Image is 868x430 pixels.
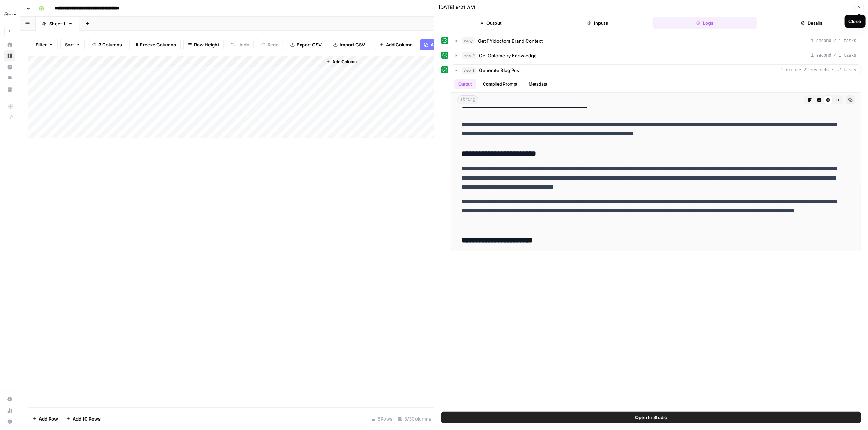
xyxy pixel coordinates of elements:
[451,65,861,76] button: 1 minute 22 seconds / 37 tasks
[28,41,62,46] div: Domain Overview
[88,39,126,50] button: 3 Columns
[760,17,864,29] button: Details
[18,18,77,24] div: Domain: [DOMAIN_NAME]
[71,41,76,46] img: tab_keywords_by_traffic_grey.svg
[323,57,360,66] button: Add Column
[4,73,15,84] a: Opportunities
[98,41,122,48] span: 3 Columns
[20,11,34,17] div: v 4.0.25
[65,41,74,48] span: Sort
[369,413,395,424] div: 5 Rows
[11,11,17,17] img: logo_orange.svg
[329,39,369,50] button: Import CSV
[340,41,365,48] span: Import CSV
[227,39,254,50] button: Undo
[386,41,413,48] span: Add Column
[375,39,417,50] button: Add Column
[257,39,283,50] button: Redo
[653,17,757,29] button: Logs
[524,79,552,89] button: Metadata
[332,59,357,65] span: Add Column
[462,67,476,74] span: step_3
[454,79,476,89] button: Output
[39,415,58,422] span: Add Row
[395,413,434,424] div: 3/3 Columns
[267,41,279,48] span: Redo
[439,17,543,29] button: Output
[31,39,58,50] button: Filter
[441,412,861,423] button: Open In Studio
[4,84,15,95] a: Your Data
[462,52,476,59] span: step_2
[36,17,79,31] a: Sheet 1
[4,416,15,427] button: Help + Support
[73,415,101,422] span: Add 10 Rows
[194,41,219,48] span: Row Height
[811,38,856,44] span: 1 second / 1 tasks
[781,67,856,73] span: 1 minute 22 seconds / 37 tasks
[479,79,522,89] button: Compiled Prompt
[451,76,861,251] div: 1 minute 22 seconds / 37 tasks
[635,414,667,421] span: Open In Studio
[129,39,181,50] button: Freeze Columns
[451,35,861,46] button: 1 second / 1 tasks
[479,52,537,59] span: Get Optometry Knowledge
[451,50,861,61] button: 1 second / 1 tasks
[4,405,15,416] a: Usage
[78,41,115,46] div: Keywords by Traffic
[420,39,473,50] button: Add Power Agent
[140,41,176,48] span: Freeze Columns
[546,17,650,29] button: Inputs
[811,52,856,59] span: 1 second / 1 tasks
[60,39,85,50] button: Sort
[4,50,15,61] a: Browse
[297,41,322,48] span: Export CSV
[36,41,47,48] span: Filter
[457,95,478,104] span: string
[4,61,15,73] a: Insights
[183,39,224,50] button: Row Height
[479,67,521,74] span: Generate Blog Post
[237,41,249,48] span: Undo
[462,37,475,44] span: step_1
[4,39,15,50] a: Home
[431,41,469,48] span: Add Power Agent
[439,4,475,11] div: [DATE] 9:21 AM
[28,413,62,424] button: Add Row
[4,8,17,21] img: FYidoctors Logo
[20,41,26,46] img: tab_domain_overview_orange.svg
[4,6,15,23] button: Workspace: FYidoctors
[62,413,105,424] button: Add 10 Rows
[11,18,17,24] img: website_grey.svg
[4,394,15,405] a: Settings
[286,39,326,50] button: Export CSV
[49,20,65,27] div: Sheet 1
[478,37,543,44] span: Get FYidoctors Brand Context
